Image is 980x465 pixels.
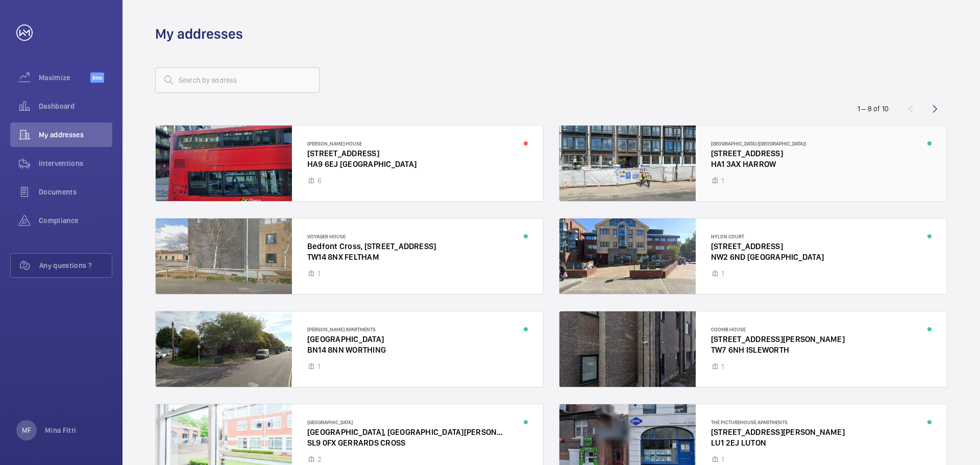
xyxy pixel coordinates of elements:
p: Mina Fitri [45,425,77,435]
span: Interventions [39,158,112,168]
p: MF [22,425,31,435]
span: Beta [90,72,104,83]
input: Search by address [155,67,320,93]
div: 1 – 8 of 10 [857,104,889,114]
h1: My addresses [155,25,243,43]
span: Compliance [39,215,112,226]
span: Dashboard [39,101,112,111]
span: Maximize [39,72,90,83]
span: Documents [39,187,112,197]
span: My addresses [39,130,112,140]
span: Any questions ? [39,260,112,271]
